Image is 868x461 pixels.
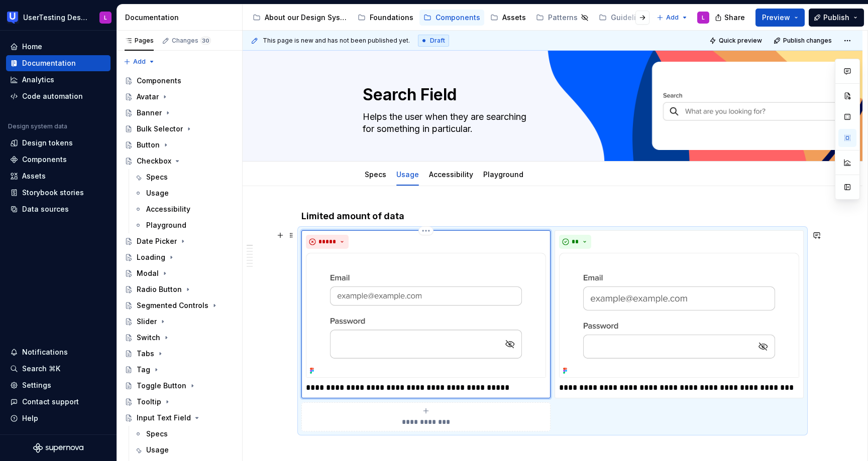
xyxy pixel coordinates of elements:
a: Checkbox [121,153,238,169]
div: Toggle Button [137,381,186,391]
a: Accessibility [130,201,238,217]
a: Toggle Button [121,378,238,394]
a: Components [6,151,111,168]
a: Loading [121,249,238,265]
a: About our Design System [249,10,352,26]
textarea: Search Field [361,83,740,107]
a: Button [121,137,238,153]
div: Usage [392,164,423,185]
a: Playground [130,217,238,233]
div: Settings [22,380,51,390]
div: Tag [137,365,150,375]
button: Help [6,410,111,426]
div: Contact support [22,397,79,407]
span: Preview [762,13,790,23]
a: Modal [121,265,238,281]
div: Specs [146,172,168,182]
button: Contact support [6,394,111,410]
a: Switch [121,330,238,346]
button: Quick preview [706,34,767,48]
img: 41adf70f-fc1c-4662-8e2d-d2ab9c673b1b.png [7,12,19,24]
div: Components [22,155,67,165]
a: Home [6,39,111,55]
button: Notifications [6,344,111,360]
a: Specs [130,426,238,442]
div: Foundations [370,13,413,23]
span: 30 [200,37,211,45]
div: Home [22,42,42,52]
a: Avatar [121,89,238,105]
div: Page tree [249,8,652,28]
a: Date Picker [121,233,238,249]
div: Pages [125,37,154,45]
a: Banner [121,105,238,121]
div: Patterns [548,13,578,23]
div: Loading [137,252,165,262]
div: Search ⌘K [22,364,60,374]
a: Data sources [6,201,111,217]
div: L [702,14,705,22]
button: Search ⌘K [6,361,111,377]
a: Guidelines [595,10,664,26]
span: This page is new and has not been published yet. [263,37,410,45]
a: Usage [396,170,419,179]
div: Playground [146,220,186,230]
a: Analytics [6,72,111,88]
a: Segmented Controls [121,297,238,314]
button: Publish changes [771,34,836,48]
button: Preview [755,9,805,27]
div: Design system data [8,122,67,130]
a: Components [419,10,484,26]
div: Segmented Controls [137,300,208,311]
a: Input Text Field [121,410,238,426]
a: Tag [121,362,238,378]
div: Specs [361,164,390,185]
div: Modal [137,268,159,278]
div: UserTesting Design System [23,13,87,23]
a: Assets [486,10,530,26]
div: Components [436,13,480,23]
div: Assets [502,13,526,23]
div: Date Picker [137,236,177,246]
div: Specs [146,429,168,439]
a: Specs [130,169,238,185]
a: Accessibility [429,170,473,179]
div: Avatar [137,92,159,102]
span: Publish changes [783,37,832,45]
span: Publish [823,13,849,23]
div: Storybook stories [22,188,84,198]
a: Patterns [532,10,593,26]
div: Input Text Field [137,413,191,423]
div: Slider [137,317,157,327]
div: Banner [137,108,162,118]
div: Playground [479,164,527,185]
img: dd1e6e7a-3b88-4088-8527-52f1c1f22eaf.png [306,253,546,378]
div: Usage [146,445,169,455]
a: Tabs [121,346,238,362]
div: About our Design System [265,13,348,23]
div: Accessibility [425,164,477,185]
img: 21afaa0d-7a85-4b02-91b0-a8da53b25180.png [559,253,799,378]
button: Publish [809,9,864,27]
span: Add [133,58,146,66]
div: Documentation [22,58,76,68]
div: Switch [137,333,160,343]
a: Code automation [6,88,111,104]
div: Tabs [137,349,154,359]
div: Notifications [22,347,68,357]
a: Design tokens [6,135,111,151]
div: Guidelines [611,13,649,23]
a: Slider [121,314,238,330]
a: Playground [483,170,523,179]
textarea: Helps the user when they are searching for something in particular. [361,109,740,137]
a: Components [121,73,238,89]
svg: Supernova Logo [33,443,83,453]
button: Share [710,9,751,27]
button: Add [121,55,158,69]
div: Documentation [125,13,238,23]
div: Data sources [22,204,69,214]
a: Documentation [6,55,111,71]
a: Tooltip [121,394,238,410]
div: Help [22,413,38,423]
